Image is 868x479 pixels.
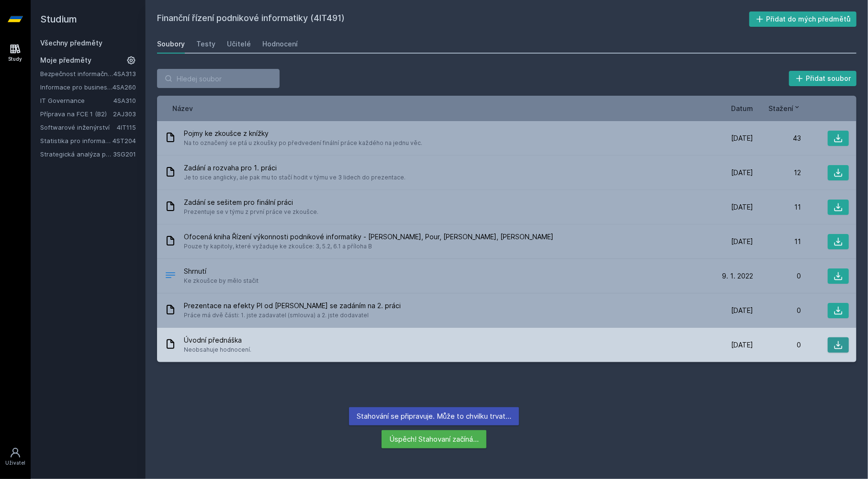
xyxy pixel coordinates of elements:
div: Úspěch! Stahovaní začíná… [382,430,486,448]
span: 9. 1. 2022 [722,271,753,281]
a: Uživatel [2,442,29,471]
a: Učitelé [227,34,251,54]
span: [DATE] [731,340,753,350]
a: IT Governance [40,96,113,105]
span: [DATE] [731,168,753,178]
a: 3SG201 [113,150,136,158]
span: Úvodní přednáška [184,335,251,345]
span: Stažení [768,103,793,113]
a: Informace pro business (v angličtině) [40,82,113,92]
span: Neobsahuje hodnocení. [184,345,251,355]
div: Stahování se připravuje. Může to chvilku trvat… [349,407,519,425]
span: Zadání a rozvaha pro 1. práci [184,163,406,173]
span: [DATE] [731,202,753,212]
span: [DATE] [731,134,753,143]
span: Je to sice anglicky, ale pak mu to stačí hodit v týmu ve 3 lidech do prezentace. [184,173,406,182]
a: Soubory [157,34,185,54]
div: Testy [196,39,215,49]
div: Uživatel [5,459,25,467]
div: .PDF [165,269,176,283]
a: 4IT115 [117,123,136,131]
span: Pojmy ke zkoušce z knížky [184,129,422,138]
a: 4SA313 [113,70,136,78]
a: Bezpečnost informačních systémů [40,69,113,78]
button: Stažení [768,103,801,113]
h2: Finanční řízení podnikové informatiky (4IT491) [157,11,749,27]
div: 0 [753,340,801,350]
a: Testy [196,34,215,54]
button: Přidat do mých předmětů [749,11,857,27]
span: Prezentace na efekty PI od [PERSON_NAME] se zadáním na 2. práci [184,301,401,311]
a: Strategická analýza pro informatiky a statistiky [40,149,113,159]
div: 43 [753,134,801,143]
span: Na to označený se ptá u zkoušky po předvedení finální práce každého na jednu věc. [184,138,422,148]
span: Moje předměty [40,56,91,65]
a: Study [2,38,29,67]
div: 11 [753,237,801,246]
div: Study [9,56,23,63]
span: Pouze ty kapitoly, které vyžaduje ke zkoušce: 3, 5.2, 6.1 a příloha B [184,242,553,251]
div: Hodnocení [262,39,298,49]
a: Všechny předměty [40,39,102,47]
button: Název [172,103,193,113]
span: Ofocená kniha Řízení výkonnosti podnikové informatiky - [PERSON_NAME], Pour, [PERSON_NAME], [PERS... [184,232,553,242]
a: 4ST204 [113,137,136,145]
a: Příprava na FCE 1 (B2) [40,109,113,119]
a: Statistika pro informatiky [40,136,113,145]
button: Přidat soubor [789,71,857,86]
div: 12 [753,168,801,178]
a: 4SA310 [113,97,136,104]
span: Práce má dvě části: 1. jste zadavatel (smlouva) a 2. jste dodavatel [184,311,401,320]
a: 2AJ303 [113,110,136,118]
span: Shrnutí [184,267,259,276]
span: [DATE] [731,237,753,246]
div: 11 [753,202,801,212]
input: Hledej soubor [157,69,280,88]
span: [DATE] [731,306,753,315]
a: Hodnocení [262,34,298,54]
span: Zadání se sešitem pro finální práci [184,198,318,207]
div: Soubory [157,39,185,49]
button: Datum [731,103,753,113]
a: 4SA260 [113,83,136,91]
div: 0 [753,306,801,315]
span: Ke zkoušce by mělo stačit [184,276,259,286]
a: Softwarové inženýrství [40,123,117,132]
div: 0 [753,271,801,281]
span: Prezentuje se v týmu z první práce ve zkoušce. [184,207,318,217]
div: Učitelé [227,39,251,49]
